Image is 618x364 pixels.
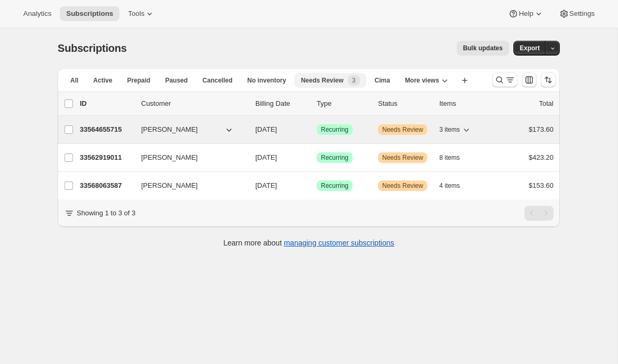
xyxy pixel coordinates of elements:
[529,153,554,161] span: $423.20
[382,153,423,162] span: Needs Review
[375,76,390,85] span: Cima
[439,181,460,190] span: 4 items
[492,72,518,87] button: Search and filter results
[382,181,423,190] span: Needs Review
[80,122,554,137] div: 33564655715[PERSON_NAME][DATE]SuccessRecurringWarningNeeds Review3 items$173.60
[141,152,198,163] span: [PERSON_NAME]
[569,10,595,18] span: Settings
[529,181,554,189] span: $153.60
[80,180,133,191] p: 33568063587
[80,98,133,109] p: ID
[321,153,348,162] span: Recurring
[317,98,370,109] div: Type
[58,42,127,54] span: Subscriptions
[80,178,554,193] div: 33568063587[PERSON_NAME][DATE]SuccessRecurringWarningNeeds Review4 items$153.60
[405,76,439,85] span: More views
[321,125,348,134] span: Recurring
[80,150,554,165] div: 33562919011[PERSON_NAME][DATE]SuccessRecurringWarningNeeds Review8 items$423.20
[224,238,394,248] p: Learn more about
[80,98,554,109] div: IDCustomerBilling DateTypeStatusItemsTotal
[66,10,113,18] span: Subscriptions
[60,6,119,21] button: Subscriptions
[529,125,554,133] span: $173.60
[141,124,198,135] span: [PERSON_NAME]
[457,41,509,56] button: Bulk updates
[541,72,556,87] button: Sort the results
[122,6,161,21] button: Tools
[80,152,133,163] p: 33562919011
[135,177,241,194] button: [PERSON_NAME]
[382,125,423,134] span: Needs Review
[321,181,348,190] span: Recurring
[247,76,286,85] span: No inventory
[135,149,241,166] button: [PERSON_NAME]
[378,98,431,109] p: Status
[522,72,537,87] button: Customize table column order and visibility
[439,178,472,193] button: 4 items
[128,10,144,18] span: Tools
[456,73,473,88] button: Create new view
[80,124,133,135] p: 33564655715
[439,122,472,137] button: 3 items
[439,150,472,165] button: 8 items
[255,125,277,133] span: [DATE]
[502,6,550,21] button: Help
[284,239,394,247] a: managing customer subscriptions
[255,181,277,189] span: [DATE]
[399,73,454,88] button: More views
[135,121,241,138] button: [PERSON_NAME]
[165,76,188,85] span: Paused
[439,98,492,109] div: Items
[463,44,503,52] span: Bulk updates
[255,153,277,161] span: [DATE]
[352,76,356,85] span: 3
[77,208,135,219] p: Showing 1 to 3 of 3
[17,6,58,21] button: Analytics
[519,10,533,18] span: Help
[513,41,546,56] button: Export
[141,98,247,109] p: Customer
[23,10,51,18] span: Analytics
[539,98,554,109] p: Total
[93,76,112,85] span: Active
[141,180,198,191] span: [PERSON_NAME]
[520,44,540,52] span: Export
[439,125,460,134] span: 3 items
[552,6,601,21] button: Settings
[255,98,308,109] p: Billing Date
[70,76,78,85] span: All
[202,76,233,85] span: Cancelled
[127,76,150,85] span: Prepaid
[439,153,460,162] span: 8 items
[301,76,344,85] span: Needs Review
[524,206,554,221] nav: Pagination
